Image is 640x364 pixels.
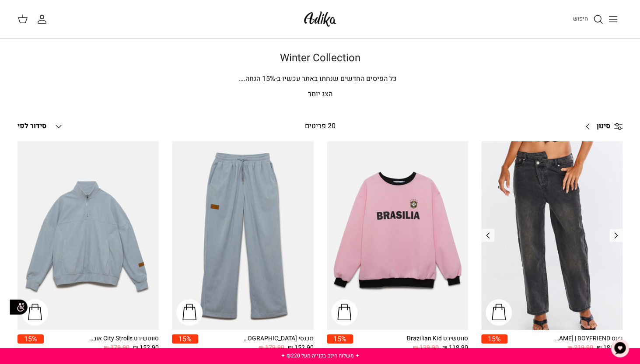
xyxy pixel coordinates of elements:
[327,141,468,330] a: סווטשירט Brazilian Kid
[172,334,198,353] a: 15%
[281,352,360,360] a: ✦ משלוח חינם בקנייה מעל ₪220 ✦
[244,334,314,343] div: מכנסי [GEOGRAPHIC_DATA]
[481,229,494,242] a: Previous
[7,295,31,319] img: accessibility_icon02.svg
[262,73,270,84] span: 15
[104,343,129,353] span: 179.90 ₪
[607,335,633,361] button: צ'אט
[579,116,623,137] a: סינון
[442,343,468,353] span: 118.90 ₪
[89,334,159,343] div: סווטשירט City Strolls אוברסייז
[327,334,353,353] a: 15%
[247,121,393,132] div: 20 פריטים
[17,117,64,136] button: סידור לפי
[17,141,159,330] a: סווטשירט City Strolls אוברסייז
[481,141,623,330] a: ג׳ינס All Or Nothing קריס-קרוס | BOYFRIEND
[17,121,46,131] span: סידור לפי
[603,10,623,29] button: Toggle menu
[327,334,353,343] span: 15%
[597,343,623,353] span: 186.90 ₪
[553,334,623,343] div: ג׳ינס All Or Nothing [PERSON_NAME] | BOYFRIEND
[481,334,507,353] a: 15%
[17,89,623,100] p: הצג יותר
[597,121,610,132] span: סינון
[413,343,439,353] span: 139.90 ₪
[239,73,275,84] span: % הנחה.
[198,334,313,353] a: מכנסי [GEOGRAPHIC_DATA] 152.90 ₪ 179.90 ₪
[133,343,159,353] span: 152.90 ₪
[507,334,623,353] a: ג׳ינס All Or Nothing [PERSON_NAME] | BOYFRIEND 186.90 ₪ 219.90 ₪
[301,9,339,29] img: Adika IL
[567,343,593,353] span: 219.90 ₪
[44,334,159,353] a: סווטשירט City Strolls אוברסייז 152.90 ₪ 179.90 ₪
[398,334,468,343] div: סווטשירט Brazilian Kid
[353,334,468,353] a: סווטשירט Brazilian Kid 118.90 ₪ 139.90 ₪
[609,229,623,242] a: Previous
[259,343,284,353] span: 179.90 ₪
[573,14,603,24] a: חיפוש
[37,14,51,24] a: החשבון שלי
[17,334,44,343] span: 15%
[573,14,588,23] span: חיפוש
[172,334,198,343] span: 15%
[481,334,507,343] span: 15%
[17,52,623,65] h1: Winter Collection
[288,343,314,353] span: 152.90 ₪
[17,334,44,353] a: 15%
[275,73,397,84] span: כל הפיסים החדשים שנחתו באתר עכשיו ב-
[172,141,313,330] a: מכנסי טרנינג City strolls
